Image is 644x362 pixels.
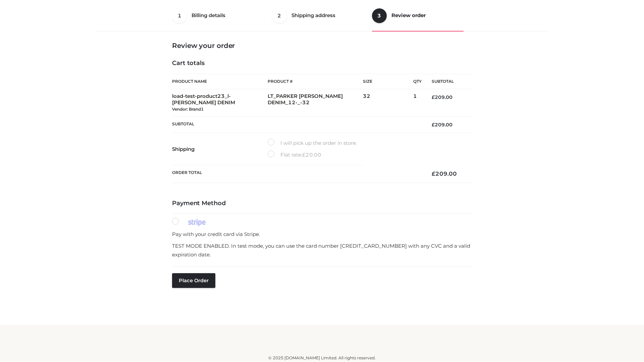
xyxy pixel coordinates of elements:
[172,242,472,259] p: TEST MODE ENABLED. In test mode, you can use the card number [CREDIT_CARD_NUMBER] with any CVC an...
[413,74,422,89] th: Qty
[172,60,472,67] h4: Cart totals
[172,200,472,207] h4: Payment Method
[172,133,268,165] th: Shipping
[413,89,422,116] td: 1
[172,230,472,239] p: Pay with your credit card via Stripe.
[172,107,204,112] small: Vendor: Brand1
[268,74,363,89] th: Product #
[100,355,544,361] div: © 2025 [DOMAIN_NAME] Limited. All rights reserved.
[268,150,321,159] label: Flat rate:
[432,170,435,177] span: £
[363,89,413,116] td: 32
[268,139,357,147] label: I will pick up the order in store.
[422,74,472,89] th: Subtotal
[302,152,306,158] span: £
[432,170,457,177] bdi: 209.00
[432,122,452,128] bdi: 209.00
[172,116,422,133] th: Subtotal
[172,89,268,116] td: load-test-product23_l-[PERSON_NAME] DENIM
[432,94,435,100] span: £
[268,89,363,116] td: LT_PARKER [PERSON_NAME] DENIM_12-_-32
[302,152,321,158] bdi: 20.00
[432,122,435,128] span: £
[172,165,422,183] th: Order Total
[172,74,268,89] th: Product Name
[172,42,472,50] h3: Review your order
[363,74,410,89] th: Size
[172,273,215,288] button: Place order
[432,94,452,100] bdi: 209.00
